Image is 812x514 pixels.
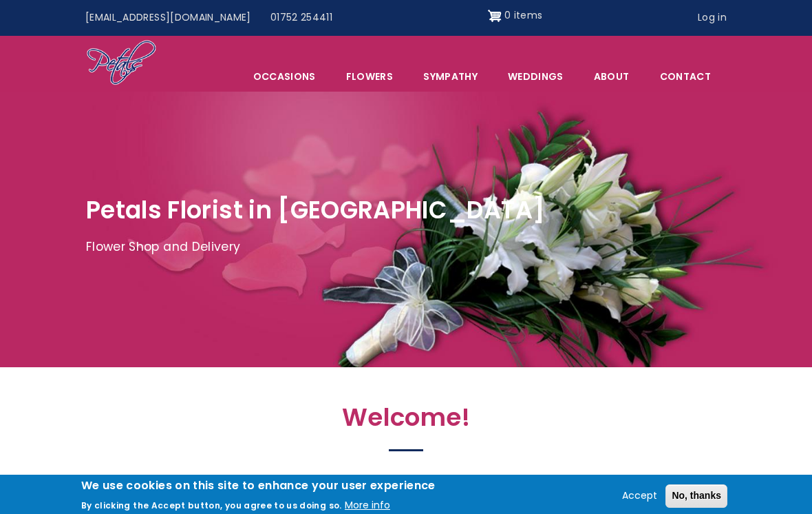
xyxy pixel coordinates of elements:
button: No, thanks [665,484,727,508]
a: [EMAIL_ADDRESS][DOMAIN_NAME] [76,5,261,31]
span: Occasions [239,62,330,91]
img: Home [86,39,157,88]
span: Petals Florist in [GEOGRAPHIC_DATA] [86,193,545,227]
h2: Welcome! [107,403,705,440]
a: Log in [688,5,736,31]
a: Flowers [332,62,407,91]
p: Flower Shop and Delivery [86,237,726,258]
button: Accept [617,488,663,504]
a: Contact [645,62,725,91]
p: By clicking the Accept button, you agree to us doing so. [81,500,342,511]
a: Shopping cart 0 items [488,5,543,27]
h2: We use cookies on this site to enhance your user experience [81,478,436,493]
button: More info [345,497,390,514]
a: About [579,62,644,91]
span: 0 items [504,8,542,22]
a: 01752 254411 [261,5,342,31]
a: Sympathy [409,62,492,91]
img: Shopping cart [488,5,502,27]
span: Weddings [493,62,578,91]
